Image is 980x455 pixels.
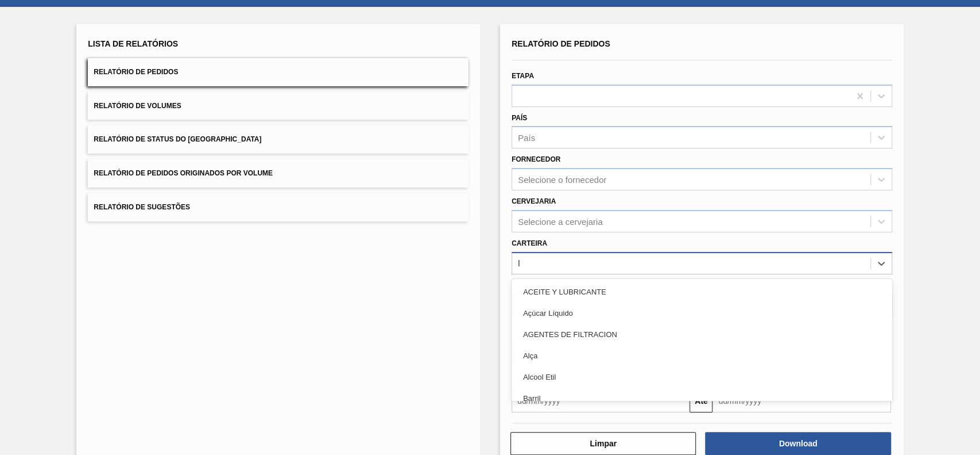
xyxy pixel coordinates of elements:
[512,366,892,388] div: Alcool Etil
[88,193,468,221] button: Relatório de Sugestões
[512,324,892,345] div: AGENTES DE FILTRACION
[512,281,892,303] div: ACEITE Y LUBRICANTE
[88,58,468,86] button: Relatório de Pedidos
[705,432,890,455] button: Download
[88,92,468,120] button: Relatório de Volumes
[94,68,178,76] span: Relatório de Pedidos
[94,203,190,211] span: Relatório de Sugestões
[88,39,178,48] span: Lista de Relatórios
[512,72,534,80] label: Etapa
[88,125,468,154] button: Relatório de Status do [GEOGRAPHIC_DATA]
[518,133,535,143] div: País
[512,389,690,412] input: dd/mm/yyyy
[690,389,712,412] button: Até
[512,39,610,48] span: Relatório de Pedidos
[94,102,181,110] span: Relatório de Volumes
[94,169,273,177] span: Relatório de Pedidos Originados por Volume
[94,135,261,143] span: Relatório de Status do [GEOGRAPHIC_DATA]
[512,239,547,247] label: Carteira
[518,216,603,226] div: Selecione a cervejaria
[88,159,468,188] button: Relatório de Pedidos Originados por Volume
[512,197,556,205] label: Cervejaria
[512,345,892,366] div: Alça
[712,389,890,412] input: dd/mm/yyyy
[512,155,560,163] label: Fornecedor
[512,114,527,122] label: País
[512,303,892,324] div: Açúcar Líquido
[518,175,606,185] div: Selecione o fornecedor
[512,388,892,409] div: Barril
[510,432,696,455] button: Limpar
